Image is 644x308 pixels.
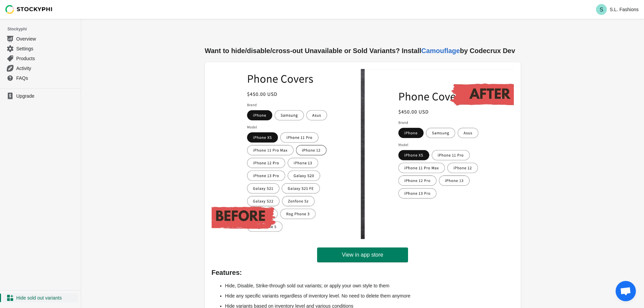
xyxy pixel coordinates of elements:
a: Upgrade [3,91,78,101]
a: Settings [3,44,78,53]
span: Avatar with initials S [596,4,607,15]
text: S [600,7,603,13]
span: Hide sold out variants [16,294,77,301]
a: Hide sold out variants [3,293,78,303]
span: Upgrade [16,93,77,99]
a: FAQs [3,73,78,83]
span: Overview [16,35,77,42]
span: FAQs [16,75,77,81]
a: Activity [3,63,78,73]
img: image [212,69,514,239]
a: Products [3,53,78,63]
button: Avatar with initials SS.L. Fashions [593,3,641,16]
a: Camouflage [421,47,460,54]
span: View in app store [342,252,383,258]
span: Stockyphi [7,26,81,32]
h2: Want to hide/disable/cross-out Unavailable or Sold Variants? Install by Codecrux Dev [205,46,521,55]
a: View in app store [317,247,408,262]
li: Hide any specific variants regardless of inventory level. No need to delete them anymore [225,291,514,301]
li: Hide, Disable, Strike-through sold out variants; or apply your own style to them [225,281,514,291]
span: Activity [16,65,77,72]
h3: Features: [212,269,514,276]
img: Stockyphi [5,5,53,14]
a: Overview [3,34,78,44]
span: Products [16,55,77,62]
p: S.L. Fashions [610,7,639,12]
span: Settings [16,45,77,52]
a: Open chat [616,281,636,301]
